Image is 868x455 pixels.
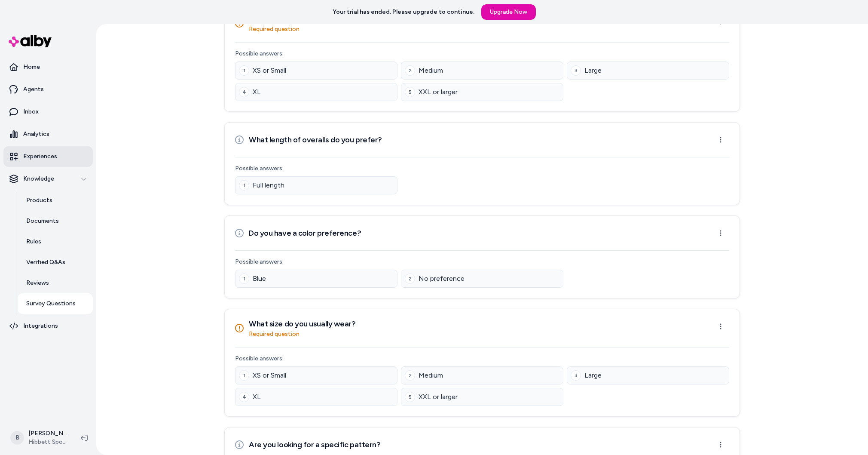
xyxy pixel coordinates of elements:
p: Agents [23,85,44,94]
p: Survey Questions [26,299,76,308]
div: 5 [405,87,415,97]
div: 2 [405,65,415,76]
p: Products [26,196,52,205]
p: Home [23,63,40,71]
div: 2 [405,274,415,284]
span: XS or Small [253,370,286,381]
a: Agents [3,79,93,100]
button: Knowledge [3,169,93,189]
p: [PERSON_NAME] [28,429,67,438]
p: Possible answers: [235,354,729,363]
div: 1 [239,370,249,381]
p: Required question [249,25,356,34]
p: Rules [26,237,41,246]
a: Upgrade Now [481,4,536,20]
a: Inbox [3,101,93,122]
span: XL [253,87,261,97]
span: XXL or larger [419,392,458,402]
p: Reviews [26,279,49,287]
h3: What length of overalls do you prefer? [249,134,382,146]
span: Medium [419,370,443,381]
p: Integrations [23,322,58,330]
p: Inbox [23,108,39,116]
a: Experiences [3,146,93,167]
span: No preference [419,274,465,284]
p: Knowledge [23,175,54,183]
span: XS or Small [253,65,286,76]
h3: What size do you usually wear? [249,318,356,330]
div: 1 [239,274,249,284]
p: Documents [26,217,59,225]
span: XXL or larger [419,87,458,97]
div: 3 [571,370,581,381]
span: Medium [419,65,443,76]
a: Analytics [3,124,93,144]
span: Large [584,65,602,76]
span: Large [584,370,602,381]
a: Documents [18,211,93,231]
a: Rules [18,231,93,252]
p: Analytics [23,130,49,138]
p: Possible answers: [235,164,729,173]
a: Reviews [18,273,93,293]
div: 4 [239,87,249,97]
div: 1 [239,180,249,191]
div: 2 [405,370,415,381]
p: Verified Q&As [26,258,65,267]
span: Full length [253,180,284,191]
a: Home [3,57,93,77]
a: Integrations [3,316,93,336]
span: Hibbett Sports [28,438,67,446]
div: 3 [571,65,581,76]
span: Blue [253,274,266,284]
div: 1 [239,65,249,76]
h3: Are you looking for a specific pattern? [249,439,380,451]
button: B[PERSON_NAME]Hibbett Sports [5,424,74,452]
p: Possible answers: [235,258,729,266]
div: 4 [239,392,249,402]
p: Possible answers: [235,49,729,58]
a: Survey Questions [18,293,93,314]
h3: Do you have a color preference? [249,227,361,239]
span: XL [253,392,261,402]
a: Verified Q&As [18,252,93,273]
div: 5 [405,392,415,402]
span: B [10,431,24,445]
a: Products [18,190,93,211]
img: alby Logo [9,35,52,47]
p: Experiences [23,152,57,161]
p: Your trial has ended. Please upgrade to continue. [333,8,474,16]
p: Required question [249,330,356,338]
